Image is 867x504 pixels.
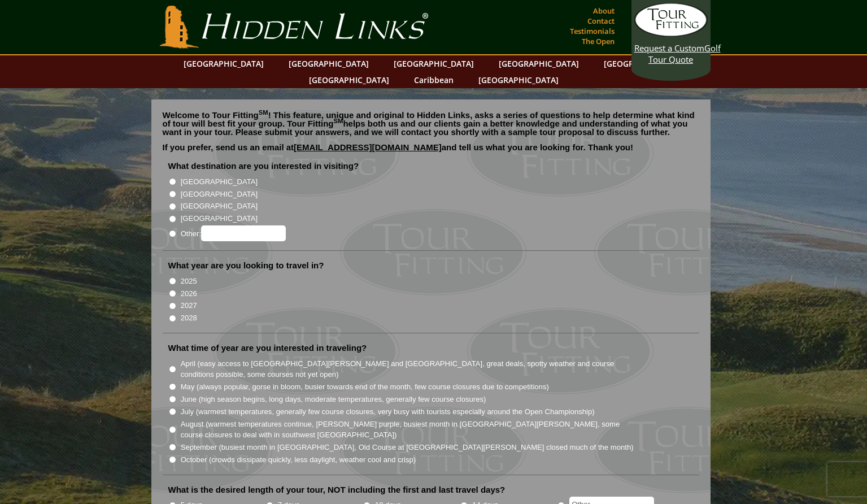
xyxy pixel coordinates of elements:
input: Other: [201,225,286,241]
a: Request a CustomGolf Tour Quote [634,3,708,65]
label: What year are you looking to travel in? [168,260,324,271]
label: Other: [181,225,286,241]
label: [GEOGRAPHIC_DATA] [181,201,258,212]
a: About [590,3,617,19]
a: [GEOGRAPHIC_DATA] [493,55,585,72]
a: [GEOGRAPHIC_DATA] [388,55,480,72]
a: [GEOGRAPHIC_DATA] [283,55,374,72]
label: August (warmest temperatures continue, [PERSON_NAME] purple, busiest month in [GEOGRAPHIC_DATA][P... [181,419,635,441]
label: 2026 [181,288,197,299]
a: The Open [579,33,617,49]
label: What is the desired length of your tour, NOT including the first and last travel days? [168,484,506,496]
label: What time of year are you interested in traveling? [168,342,367,354]
label: 2025 [181,276,197,287]
label: June (high season begins, long days, moderate temperatures, generally few course closures) [181,394,486,405]
label: September (busiest month in [GEOGRAPHIC_DATA], Old Course at [GEOGRAPHIC_DATA][PERSON_NAME] close... [181,442,634,453]
a: Testimonials [567,23,617,39]
label: [GEOGRAPHIC_DATA] [181,176,258,188]
sup: SM [259,109,268,116]
label: [GEOGRAPHIC_DATA] [181,189,258,200]
label: [GEOGRAPHIC_DATA] [181,213,258,224]
a: [GEOGRAPHIC_DATA] [598,55,690,72]
a: [GEOGRAPHIC_DATA] [473,72,564,88]
label: 2027 [181,300,197,311]
label: October (crowds dissipate quickly, less daylight, weather cool and crisp) [181,454,416,466]
a: [GEOGRAPHIC_DATA] [303,72,395,88]
a: [GEOGRAPHIC_DATA] [178,55,269,72]
p: If you prefer, send us an email at and tell us what you are looking for. Thank you! [163,143,699,160]
label: May (always popular, gorse in bloom, busier towards end of the month, few course closures due to ... [181,381,549,393]
a: Contact [585,13,617,29]
span: Request a Custom [634,42,704,54]
sup: SM [334,118,343,124]
p: Welcome to Tour Fitting ! This feature, unique and original to Hidden Links, asks a series of que... [163,111,699,136]
a: Caribbean [408,72,459,88]
label: July (warmest temperatures, generally few course closures, very busy with tourists especially aro... [181,406,595,418]
label: April (easy access to [GEOGRAPHIC_DATA][PERSON_NAME] and [GEOGRAPHIC_DATA], great deals, spotty w... [181,358,635,380]
a: [EMAIL_ADDRESS][DOMAIN_NAME] [294,142,442,152]
label: What destination are you interested in visiting? [168,160,359,172]
label: 2028 [181,312,197,324]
